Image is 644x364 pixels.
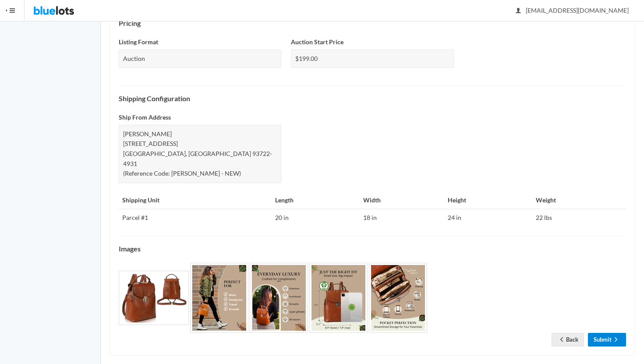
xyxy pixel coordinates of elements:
img: e9df9cd8-b715-4f99-8e2d-cf262538436c-1731293615.jpg [119,271,189,325]
th: Height [444,192,532,209]
h4: Pricing [119,19,626,27]
th: Width [360,192,445,209]
td: 22 lbs [532,209,626,226]
label: Listing Format [119,37,158,47]
div: [PERSON_NAME] [STREET_ADDRESS] [GEOGRAPHIC_DATA], [GEOGRAPHIC_DATA] 93722-4931 (Reference Code: [... [119,125,281,183]
label: Auction Start Price [291,37,343,47]
ion-icon: person [514,7,523,15]
th: Weight [532,192,626,209]
th: Shipping Unit [119,192,272,209]
ion-icon: arrow forward [612,336,620,344]
td: 20 in [272,209,359,226]
ion-icon: arrow back [557,336,566,344]
td: Parcel #1 [119,209,272,226]
label: Ship From Address [119,113,171,123]
h4: Shipping Configuration [119,95,626,102]
div: $199.00 [291,49,453,68]
a: Submitarrow forward [588,333,626,346]
div: Auction [119,49,281,68]
img: 9ce56225-48b6-4dea-b4ac-bf643b244b18-1731293704.jpg [250,263,308,333]
img: 7932ece0-5702-4039-992a-6661f3a944f1-1731293706.jpg [369,263,427,333]
img: 22e43030-60ff-407d-a2f5-5046686dfaef-1731293705.jpg [309,263,368,333]
h4: Images [119,245,626,253]
th: Length [272,192,359,209]
td: 18 in [360,209,445,226]
span: [EMAIL_ADDRESS][DOMAIN_NAME] [516,7,629,14]
a: arrow backBack [552,333,584,346]
img: 8a279616-1e52-40f5-a5f8-fee7802562bc-1731293702.jpg [190,263,248,333]
td: 24 in [444,209,532,226]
